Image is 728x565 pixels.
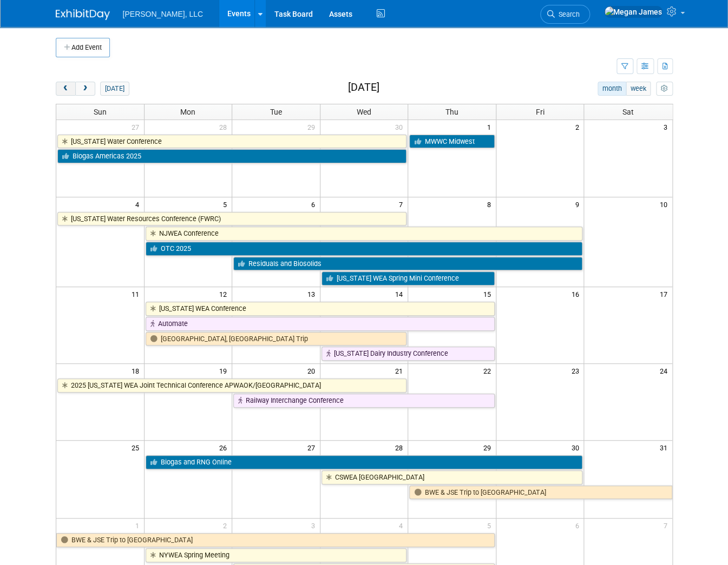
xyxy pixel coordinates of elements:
a: Search [540,5,590,24]
span: 19 [218,364,232,377]
h2: [DATE] [347,82,379,94]
span: 18 [130,364,144,377]
span: 28 [394,441,408,454]
span: 2 [574,120,583,134]
span: 2 [222,519,232,532]
a: Biogas and RNG Online [146,455,583,469]
a: MWWC Midwest [409,135,495,149]
span: 3 [663,120,672,134]
span: 11 [130,287,144,301]
button: [DATE] [100,82,129,96]
span: 20 [306,364,320,377]
span: 22 [482,364,496,377]
span: 4 [398,519,408,532]
span: 8 [486,197,496,211]
span: 6 [310,197,320,211]
span: 3 [310,519,320,532]
span: 12 [218,287,232,301]
span: 30 [570,441,583,454]
a: NJWEA Conference [146,227,583,241]
button: prev [56,82,76,96]
span: 4 [134,197,144,211]
img: ExhibitDay [56,9,110,20]
a: [US_STATE] Dairy Industry Conference [322,347,495,361]
button: Add Event [56,38,110,57]
span: 10 [659,197,672,211]
button: next [75,82,95,96]
span: 13 [306,287,320,301]
a: NYWEA Spring Meeting [146,548,407,562]
span: Mon [180,108,195,116]
span: 1 [134,519,144,532]
span: Sat [622,108,634,116]
span: 7 [398,197,408,211]
span: 7 [663,519,672,532]
span: 30 [394,120,408,134]
span: 29 [306,120,320,134]
i: Personalize Calendar [661,85,668,92]
span: 26 [218,441,232,454]
a: Biogas Americas 2025 [57,149,407,163]
span: 1 [486,120,496,134]
span: 23 [570,364,583,377]
span: 5 [222,197,232,211]
span: Search [555,10,580,18]
button: week [626,82,651,96]
button: month [598,82,626,96]
span: 17 [659,287,672,301]
a: CSWEA [GEOGRAPHIC_DATA] [322,470,583,484]
span: 5 [486,519,496,532]
span: [PERSON_NAME], LLC [123,10,204,18]
span: 21 [394,364,408,377]
a: [US_STATE] WEA Spring Mini Conference [322,271,495,285]
span: 29 [482,441,496,454]
span: 6 [574,519,583,532]
a: OTC 2025 [146,242,583,256]
a: [US_STATE] WEA Conference [146,302,495,316]
a: [US_STATE] Water Resources Conference (FWRC) [57,212,407,226]
span: 9 [574,197,583,211]
a: [GEOGRAPHIC_DATA], [GEOGRAPHIC_DATA] Trip [146,332,407,346]
img: Megan James [604,6,663,18]
a: 2025 [US_STATE] WEA Joint Technical Conference APWAOK/[GEOGRAPHIC_DATA] [57,378,407,393]
a: Automate [146,317,495,331]
a: Residuals and Biosolids [233,257,582,271]
a: BWE & JSE Trip to [GEOGRAPHIC_DATA] [409,486,672,500]
span: Tue [270,108,282,116]
a: BWE & JSE Trip to [GEOGRAPHIC_DATA] [56,533,495,547]
span: Thu [445,108,458,116]
a: Railway Interchange Conference [233,394,495,408]
span: 31 [659,441,672,454]
span: Fri [536,108,545,116]
a: [US_STATE] Water Conference [57,135,407,149]
span: 24 [659,364,672,377]
span: 27 [130,120,144,134]
span: 16 [570,287,583,301]
span: 27 [306,441,320,454]
span: Sun [94,108,107,116]
span: 15 [482,287,496,301]
span: 14 [394,287,408,301]
span: Wed [357,108,371,116]
span: 28 [218,120,232,134]
button: myCustomButton [656,82,672,96]
span: 25 [130,441,144,454]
